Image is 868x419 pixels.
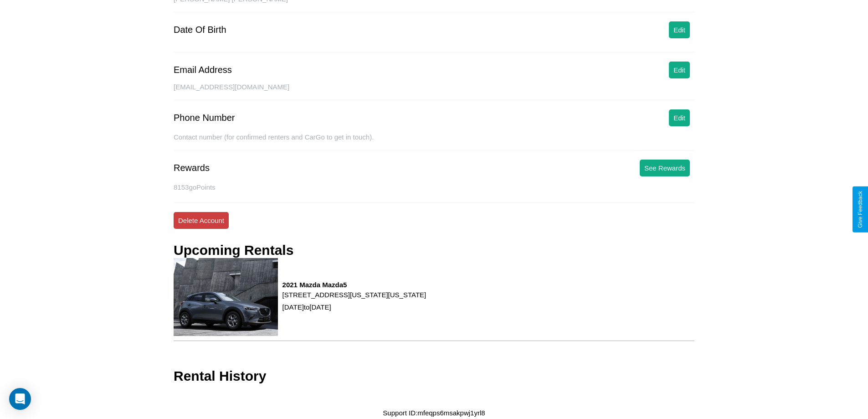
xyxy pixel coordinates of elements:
h3: 2021 Mazda Mazda5 [282,281,426,289]
button: Delete Account [174,212,229,229]
h3: Rental History [174,368,266,384]
button: Edit [669,62,690,78]
img: rental [174,258,278,336]
div: Date Of Birth [174,25,226,35]
button: Edit [669,21,690,38]
div: Email Address [174,65,232,75]
div: Rewards [174,163,210,173]
div: Phone Number [174,113,235,123]
div: Open Intercom Messenger [9,388,31,410]
button: See Rewards [640,160,690,176]
p: Support ID: mfeqps6msakpwj1yrl8 [383,407,485,419]
p: [STREET_ADDRESS][US_STATE][US_STATE] [282,289,426,301]
div: Contact number (for confirmed renters and CarGo to get in touch). [174,133,694,150]
div: [EMAIL_ADDRESS][DOMAIN_NAME] [174,83,694,100]
p: 8153 goPoints [174,181,694,193]
button: Edit [669,109,690,126]
div: Give Feedback [857,191,863,228]
p: [DATE] to [DATE] [282,301,426,313]
h3: Upcoming Rentals [174,243,293,258]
